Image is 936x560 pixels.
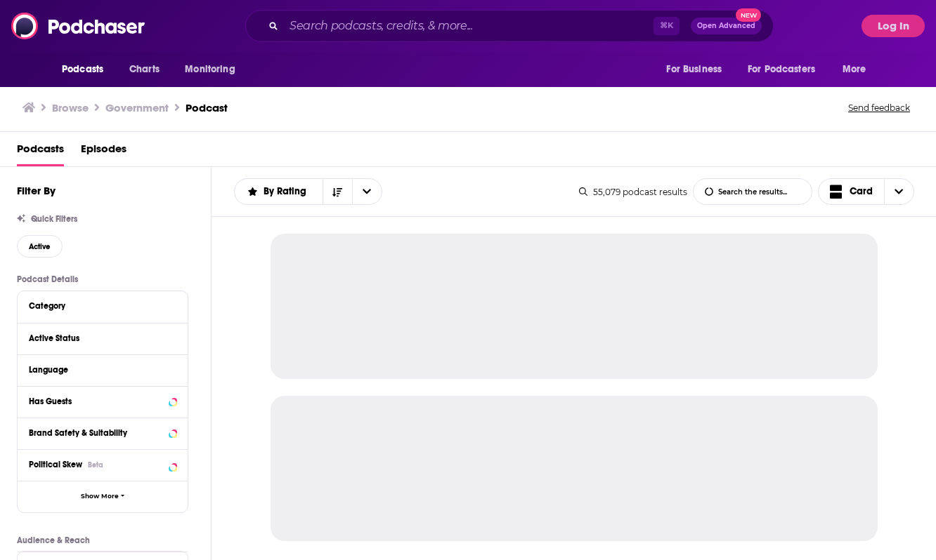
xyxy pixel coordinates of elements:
[52,101,89,114] a: Browse
[654,17,680,35] span: ⌘ K
[81,493,119,500] span: Show More
[234,178,382,205] h2: Choose List sort
[739,56,836,83] button: open menu
[129,60,160,79] span: Charts
[29,365,167,375] div: Language
[17,138,64,166] a: Podcasts
[29,428,164,438] div: Brand Safety & Suitability
[323,179,352,204] button: Sort Direction
[18,481,188,512] button: Show More
[691,18,762,34] button: Open AdvancedNew
[29,361,176,378] button: Language
[17,184,56,197] h2: Filter By
[264,187,311,196] span: By Rating
[175,56,253,83] button: open menu
[235,187,323,196] button: open menu
[29,243,51,251] span: Active
[748,60,815,79] span: For Podcasters
[186,101,228,114] h3: Podcast
[81,138,126,166] a: Episodes
[697,22,755,29] span: Open Advanced
[844,101,914,114] button: Send feedback
[352,179,382,204] button: open menu
[17,274,188,284] p: Podcast Details
[31,214,77,224] span: Quick Filters
[736,8,761,22] span: New
[17,535,188,545] p: Audience & Reach
[843,60,866,79] span: More
[862,15,925,37] button: Log In
[29,396,164,406] div: Has Guests
[29,297,176,314] button: Category
[666,60,722,79] span: For Business
[185,60,235,79] span: Monitoring
[579,187,687,197] div: 55,079 podcast results
[11,13,146,39] img: Podchaser - Follow, Share and Rate Podcasts
[284,15,654,37] input: Search podcasts, credits, & more...
[29,329,176,347] button: Active Status
[88,460,103,469] div: Beta
[818,178,915,205] button: Choose View
[850,187,873,196] span: Card
[29,301,167,311] div: Category
[29,392,176,410] button: Has Guests
[105,101,169,114] h1: Government
[29,455,176,473] button: Political SkewBeta
[52,56,122,83] button: open menu
[62,60,103,79] span: Podcasts
[245,10,774,42] div: Search podcasts, credits, & more...
[29,460,82,469] span: Political Skew
[17,235,63,258] button: Active
[29,424,176,441] button: Brand Safety & Suitability
[833,56,884,83] button: open menu
[120,56,168,83] a: Charts
[656,56,739,83] button: open menu
[29,333,167,343] div: Active Status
